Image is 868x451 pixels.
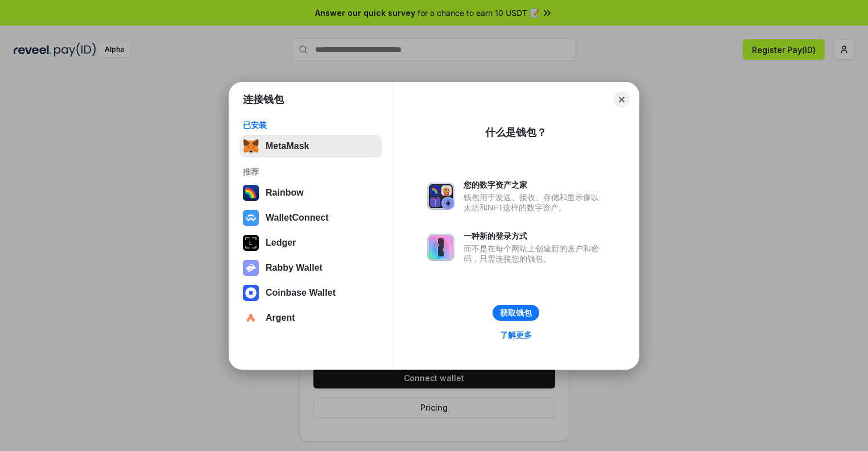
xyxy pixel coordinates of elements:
img: svg+xml,%3Csvg%20width%3D%2228%22%20height%3D%2228%22%20viewBox%3D%220%200%2028%2028%22%20fill%3D... [243,210,259,226]
a: 了解更多 [493,328,539,342]
button: WalletConnect [239,206,382,229]
div: 您的数字资产之家 [464,180,605,190]
div: Ledger [266,238,296,248]
img: svg+xml,%3Csvg%20width%3D%2228%22%20height%3D%2228%22%20viewBox%3D%220%200%2028%2028%22%20fill%3D... [243,285,259,301]
div: 了解更多 [500,330,532,340]
div: 获取钱包 [500,308,532,318]
button: Argent [239,307,382,329]
div: 什么是钱包？ [485,126,547,139]
img: svg+xml,%3Csvg%20fill%3D%22none%22%20height%3D%2233%22%20viewBox%3D%220%200%2035%2033%22%20width%... [243,138,259,154]
div: Argent [266,313,295,323]
button: 获取钱包 [493,305,539,321]
button: Coinbase Wallet [239,282,382,304]
button: Ledger [239,231,382,254]
button: MetaMask [239,135,382,158]
button: Rabby Wallet [239,256,382,279]
img: svg+xml,%3Csvg%20width%3D%2228%22%20height%3D%2228%22%20viewBox%3D%220%200%2028%2028%22%20fill%3D... [243,310,259,326]
div: Coinbase Wallet [266,288,336,298]
div: MetaMask [266,141,309,151]
h1: 连接钱包 [243,93,284,106]
div: 推荐 [243,167,379,177]
button: Rainbow [239,181,382,204]
div: 一种新的登录方式 [464,231,605,241]
img: svg+xml,%3Csvg%20xmlns%3D%22http%3A%2F%2Fwww.w3.org%2F2000%2Fsvg%22%20width%3D%2228%22%20height%3... [243,235,259,251]
div: 钱包用于发送、接收、存储和显示像以太坊和NFT这样的数字资产。 [464,192,605,213]
img: svg+xml,%3Csvg%20xmlns%3D%22http%3A%2F%2Fwww.w3.org%2F2000%2Fsvg%22%20fill%3D%22none%22%20viewBox... [427,234,454,261]
div: Rabby Wallet [266,263,323,273]
img: svg+xml,%3Csvg%20width%3D%22120%22%20height%3D%22120%22%20viewBox%3D%220%200%20120%20120%22%20fil... [243,185,259,201]
img: svg+xml,%3Csvg%20xmlns%3D%22http%3A%2F%2Fwww.w3.org%2F2000%2Fsvg%22%20fill%3D%22none%22%20viewBox... [243,260,259,276]
button: Close [614,92,630,107]
div: 而不是在每个网站上创建新的账户和密码，只需连接您的钱包。 [464,243,605,264]
img: svg+xml,%3Csvg%20xmlns%3D%22http%3A%2F%2Fwww.w3.org%2F2000%2Fsvg%22%20fill%3D%22none%22%20viewBox... [427,183,454,210]
div: WalletConnect [266,213,329,223]
div: Rainbow [266,188,304,198]
div: 已安装 [243,120,379,130]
